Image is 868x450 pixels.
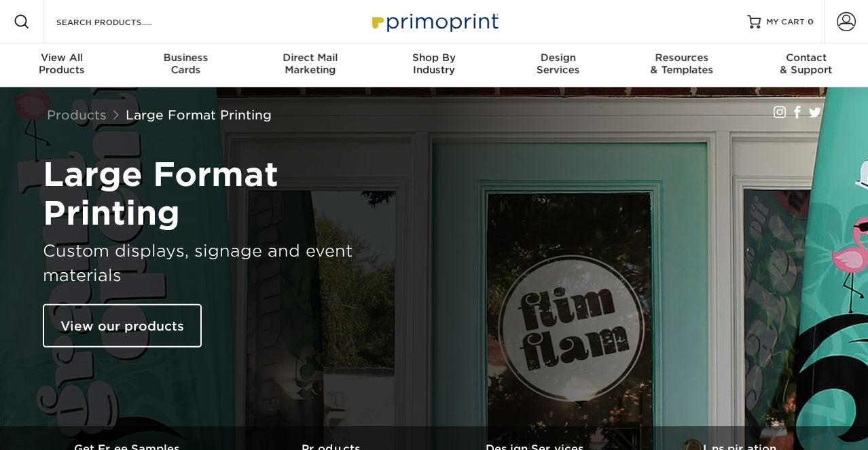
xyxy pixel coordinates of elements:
a: Resources& Templates [620,43,744,87]
img: Primoprint [366,7,502,36]
div: Marketing [248,52,372,76]
div: Services [496,52,620,76]
a: Direct MailMarketing [248,43,372,87]
span: Shop By [372,52,496,64]
span: Business [124,52,249,64]
a: View our products [43,304,202,348]
span: Direct Mail [248,52,372,64]
a: Shop ByIndustry [372,43,496,87]
div: & Templates [620,52,744,76]
a: Contact& Support [744,43,868,87]
span: 0 [808,17,814,26]
div: Cards [124,52,249,76]
a: Products [47,107,107,122]
div: Industry [372,52,496,76]
span: Contact [744,52,868,64]
span: Resources [620,52,744,64]
span: Design [496,52,620,64]
a: Large Format Printing [126,107,272,122]
h3: Custom displays, signage and event materials [43,239,382,288]
h1: Large Format Printing [43,155,382,233]
div: & Support [744,52,868,76]
a: DesignServices [496,43,620,87]
input: SEARCH PRODUCTS..... [55,14,187,30]
span: MY CART [766,16,805,28]
a: BusinessCards [124,43,249,87]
